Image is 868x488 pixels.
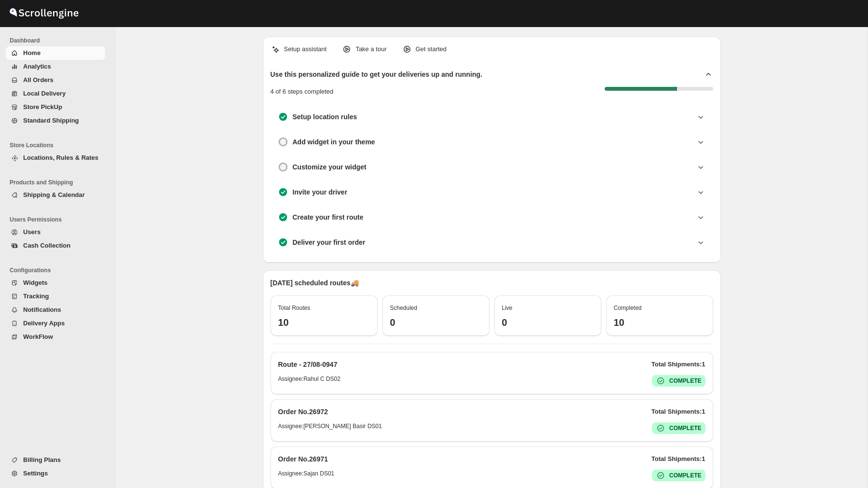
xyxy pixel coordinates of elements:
p: Total Shipments: 1 [651,360,705,369]
button: Settings [6,467,105,480]
b: COMPLETE [669,472,702,479]
button: Locations, Rules & Rates [6,151,105,165]
h3: Add widget in your theme [293,137,375,147]
span: Notifications [23,306,61,313]
h3: 10 [278,317,370,328]
button: Widgets [6,276,105,290]
button: Analytics [6,60,105,73]
button: WorkFlow [6,330,105,344]
p: Take a tour [355,44,386,54]
button: Home [6,46,105,60]
span: Users Permissions [10,216,109,223]
span: Store PickUp [23,103,62,111]
span: Cash Collection [23,242,70,249]
h2: Order No.26972 [278,407,328,417]
p: [DATE] scheduled routes 🚚 [271,278,713,288]
h2: Use this personalized guide to get your deliveries up and running. [271,70,483,79]
h3: 0 [502,317,594,328]
span: Scheduled [390,305,418,311]
span: Products and Shipping [10,179,109,186]
b: COMPLETE [669,425,702,432]
h3: Setup location rules [293,112,357,122]
span: Users [23,228,41,236]
span: Live [502,305,513,311]
h6: Assignee: [PERSON_NAME] Basir DS01 [278,422,382,434]
button: Shipping & Calendar [6,188,105,202]
span: Standard Shipping [23,117,79,124]
h3: 10 [614,317,705,328]
button: Tracking [6,290,105,303]
p: 4 of 6 steps completed [271,87,334,97]
button: Users [6,225,105,239]
span: Home [23,49,41,56]
h3: Deliver your first order [293,237,366,247]
span: Delivery Apps [23,320,65,327]
b: COMPLETE [669,377,702,384]
span: Locations, Rules & Rates [23,154,98,161]
h6: Assignee: Sajan DS01 [278,470,335,481]
h2: Order No.26971 [278,454,328,464]
button: Cash Collection [6,239,105,252]
h3: 0 [390,317,482,328]
span: Store Locations [10,141,109,149]
span: Billing Plans [23,456,61,463]
button: Billing Plans [6,453,105,467]
span: WorkFlow [23,333,53,340]
h3: Invite your driver [293,187,348,197]
p: Total Shipments: 1 [651,454,705,464]
span: Settings [23,470,48,477]
span: Local Delivery [23,90,66,97]
h6: Assignee: Rahul C DS02 [278,375,340,387]
span: Dashboard [10,37,109,44]
h2: Route - 27/08-0947 [278,360,338,369]
h3: Customize your widget [293,162,366,172]
button: Notifications [6,303,105,317]
span: All Orders [23,76,54,84]
span: Tracking [23,293,49,300]
span: Configurations [10,266,109,274]
button: Delivery Apps [6,317,105,330]
h3: Create your first route [293,212,364,222]
p: Setup assistant [284,44,327,54]
span: Completed [614,305,642,311]
span: Total Routes [278,305,311,311]
span: Analytics [23,63,51,70]
p: Get started [416,44,447,54]
button: All Orders [6,73,105,87]
span: Widgets [23,279,47,286]
span: Shipping & Calendar [23,191,85,198]
p: Total Shipments: 1 [651,407,705,417]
